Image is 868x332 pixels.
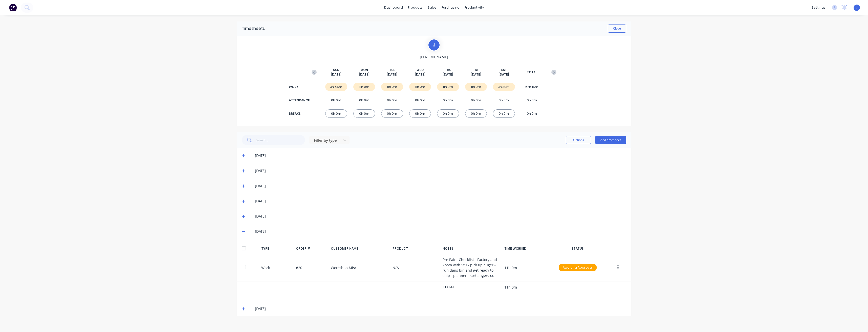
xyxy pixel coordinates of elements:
[493,109,515,118] div: 0h 0m
[493,96,515,104] div: 0h 0m
[331,246,388,251] div: CUSTOMER NAME
[296,246,327,251] div: ORDER #
[255,153,626,158] div: [DATE]
[333,68,339,72] span: SUN
[242,26,265,32] div: Timesheets
[559,264,597,271] div: Awaiting Approval
[359,72,370,77] span: [DATE]
[381,83,403,91] div: 11h 0m
[353,96,375,104] div: 0h 0m
[443,246,500,251] div: NOTES
[325,109,347,118] div: 0h 0m
[255,214,626,219] div: [DATE]
[428,39,440,51] div: J
[465,109,487,118] div: 0h 0m
[9,4,17,11] img: Factory
[555,246,601,251] div: STATUS
[521,109,543,118] div: 0h 0m
[608,25,626,33] button: Close
[445,68,451,72] span: THU
[521,83,543,91] div: 62h 15m
[353,83,375,91] div: 11h 0m
[353,109,375,118] div: 0h 0m
[473,68,478,72] span: FRI
[255,183,626,189] div: [DATE]
[331,72,341,77] span: [DATE]
[566,136,591,144] button: Options
[504,246,550,251] div: TIME WORKED
[595,136,626,144] button: Add timesheet
[437,83,459,91] div: 11h 0m
[856,5,857,10] span: J
[437,109,459,118] div: 0h 0m
[471,72,481,77] span: [DATE]
[443,72,453,77] span: [DATE]
[289,98,309,103] div: ATTENDANCE
[382,4,405,11] a: dashboard
[261,246,292,251] div: TYPE
[255,306,626,312] div: [DATE]
[255,168,626,174] div: [DATE]
[381,96,403,104] div: 0h 0m
[289,85,309,89] div: WORK
[289,111,309,116] div: BREAKS
[420,54,448,60] span: [PERSON_NAME]
[437,96,459,104] div: 0h 0m
[417,68,424,72] span: WED
[405,4,425,11] div: products
[465,83,487,91] div: 11h 0m
[325,96,347,104] div: 0h 0m
[521,96,543,104] div: 0h 0m
[409,109,431,118] div: 0h 0m
[389,68,395,72] span: TUE
[255,198,626,204] div: [DATE]
[393,246,439,251] div: PRODUCT
[409,83,431,91] div: 11h 0m
[493,83,515,91] div: 3h 30m
[439,4,462,11] div: purchasing
[415,72,425,77] span: [DATE]
[381,109,403,118] div: 0h 0m
[425,4,439,11] div: sales
[527,70,537,75] span: TOTAL
[325,83,347,91] div: 3h 45m
[465,96,487,104] div: 0h 0m
[256,135,305,145] input: Search...
[255,229,626,234] div: [DATE]
[409,96,431,104] div: 0h 0m
[387,72,397,77] span: [DATE]
[809,4,828,11] div: settings
[498,72,509,77] span: [DATE]
[462,4,487,11] div: productivity
[501,68,507,72] span: SAT
[360,68,368,72] span: MON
